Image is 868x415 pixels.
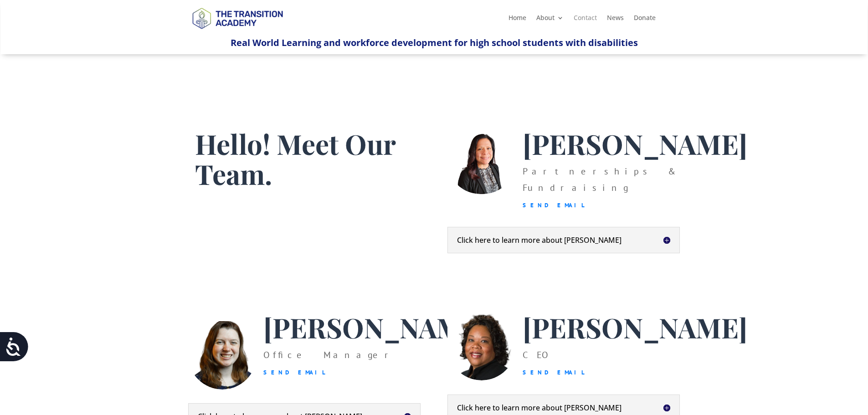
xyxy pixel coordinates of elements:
div: CEO [523,347,747,381]
p: Office Manager [263,347,488,381]
a: Send Email [523,369,585,376]
span: [PERSON_NAME] [263,309,488,345]
a: Send Email [263,369,326,376]
a: Send Email [523,201,585,209]
a: Contact [574,15,597,25]
span: Real World Learning and workforce development for high school students with disabilities [231,36,638,49]
a: About [536,15,564,25]
span: Hello! Meet Our Team. [195,125,395,192]
a: Logo-Noticias [188,27,287,36]
img: TTA Brand_TTA Primary Logo_Horizontal_Light BG [188,2,287,34]
span: [PERSON_NAME] [523,125,747,162]
h5: Click here to learn more about [PERSON_NAME] [457,404,670,411]
a: Home [508,15,526,25]
h5: Click here to learn more about [PERSON_NAME] [457,236,670,244]
img: Heather Jackson [188,312,257,389]
a: Donate [634,15,656,25]
span: Partnerships & Fundraising [523,165,676,194]
span: [PERSON_NAME] [523,309,747,345]
a: News [607,15,624,25]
